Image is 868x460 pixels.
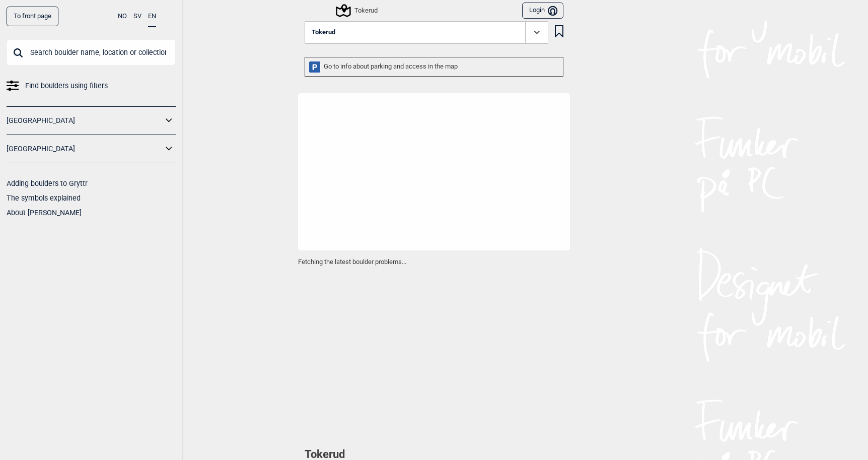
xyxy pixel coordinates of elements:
div: Tokerud [337,5,378,17]
a: Adding boulders to Gryttr [7,179,88,187]
span: Tokerud [312,29,335,36]
button: NO [118,7,127,26]
span: Find boulders using filters [25,79,108,93]
button: Tokerud [305,21,548,44]
a: To front page [7,7,58,26]
div: Go to info about parking and access in the map [305,57,563,77]
a: [GEOGRAPHIC_DATA] [7,142,163,156]
p: Fetching the latest boulder problems... [298,257,570,267]
a: [GEOGRAPHIC_DATA] [7,113,163,128]
a: About [PERSON_NAME] [7,209,82,217]
button: EN [148,7,156,27]
a: Find boulders using filters [7,79,176,93]
input: Search boulder name, location or collection [7,39,176,65]
a: The symbols explained [7,194,81,202]
button: SV [133,7,141,26]
button: Login [522,3,563,19]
